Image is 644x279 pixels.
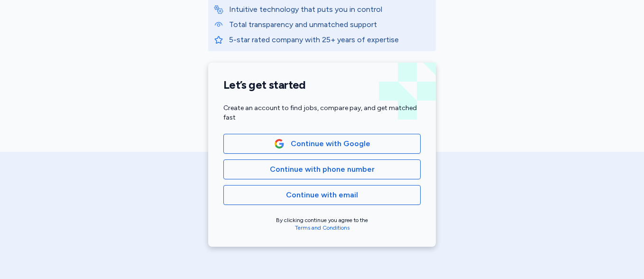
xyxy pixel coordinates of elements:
[223,78,421,92] h1: Let’s get started
[274,139,285,149] img: Google Logo
[223,103,421,122] div: Create an account to find jobs, compare pay, and get matched fast
[270,164,375,175] span: Continue with phone number
[223,216,421,232] div: By clicking continue you agree to the
[291,138,370,149] span: Continue with Google
[295,224,350,231] a: Terms and Conditions
[229,19,430,30] p: Total transparency and unmatched support
[223,134,421,154] button: Google LogoContinue with Google
[223,159,421,179] button: Continue with phone number
[229,34,430,46] p: 5-star rated company with 25+ years of expertise
[223,185,421,205] button: Continue with email
[229,4,430,15] p: Intuitive technology that puts you in control
[286,189,358,201] span: Continue with email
